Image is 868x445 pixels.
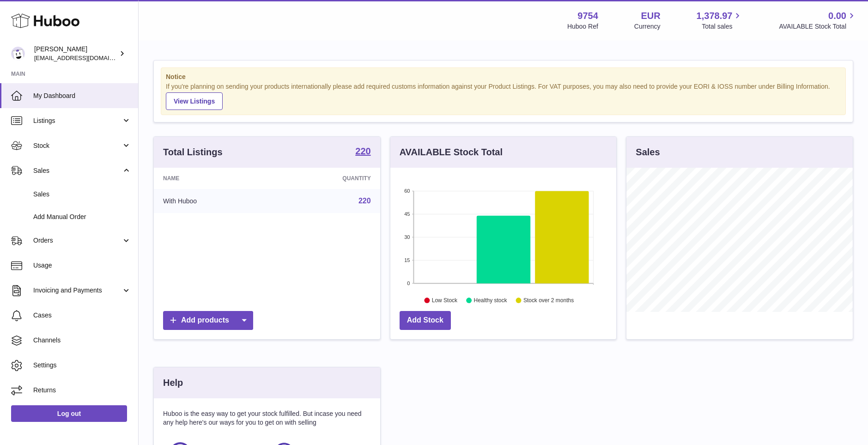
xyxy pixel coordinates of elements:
[33,261,131,270] span: Usage
[473,297,507,304] text: Healthy stock
[154,189,273,213] td: With Huboo
[828,10,846,22] span: 0.00
[166,73,841,81] strong: Notice
[33,236,121,245] span: Orders
[34,45,117,62] div: [PERSON_NAME]
[33,361,131,370] span: Settings
[163,409,371,427] p: Huboo is the easy way to get your stock fulfilled. But incase you need any help here's our ways f...
[33,213,131,221] span: Add Manual Order
[432,297,458,304] text: Low Stock
[33,166,121,175] span: Sales
[404,234,410,240] text: 30
[163,311,253,330] a: Add products
[779,10,857,31] a: 0.00 AVAILABLE Stock Total
[166,92,223,110] a: View Listings
[163,377,183,389] h3: Help
[404,211,410,217] text: 45
[163,146,223,158] h3: Total Listings
[702,22,743,31] span: Total sales
[634,22,661,31] div: Currency
[400,311,451,330] a: Add Stock
[641,10,660,22] strong: EUR
[33,386,131,395] span: Returns
[11,47,25,61] img: info@fieldsluxury.london
[400,146,503,158] h3: AVAILABLE Stock Total
[33,116,121,125] span: Listings
[697,10,743,31] a: 1,378.97 Total sales
[33,190,131,199] span: Sales
[404,188,410,194] text: 60
[636,146,660,158] h3: Sales
[697,10,733,22] span: 1,378.97
[779,22,857,31] span: AVAILABLE Stock Total
[33,311,131,320] span: Cases
[404,257,410,263] text: 15
[273,168,380,189] th: Quantity
[33,336,131,345] span: Channels
[577,10,598,22] strong: 9754
[33,91,131,100] span: My Dashboard
[33,286,121,295] span: Invoicing and Payments
[11,405,127,422] a: Log out
[154,168,273,189] th: Name
[166,82,841,110] div: If you're planning on sending your products internationally please add required customs informati...
[358,197,371,205] a: 220
[523,297,574,304] text: Stock over 2 months
[33,141,121,150] span: Stock
[355,146,370,158] a: 220
[567,22,598,31] div: Huboo Ref
[355,146,370,156] strong: 220
[407,280,410,286] text: 0
[34,54,136,61] span: [EMAIL_ADDRESS][DOMAIN_NAME]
